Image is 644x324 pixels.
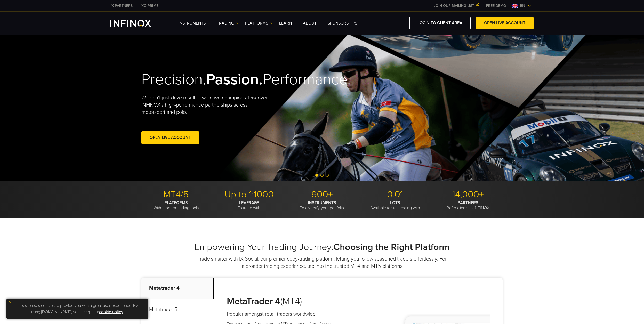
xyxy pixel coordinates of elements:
[141,94,271,116] p: We don't just drive results—we drive champions. Discover INFINOX’s high-performance partnerships ...
[320,174,324,177] span: Go to slide 2
[136,3,162,9] a: INFINOX
[409,17,471,29] a: LOGIN TO CLIENT AREA
[326,174,329,177] span: Go to slide 3
[141,200,211,210] p: With modern trading tools
[110,20,163,27] a: INFINOX Logo
[333,241,450,253] strong: Choosing the Right Platform
[141,189,211,200] p: MT4/5
[227,296,280,307] strong: MetaTrader 4
[99,309,123,314] a: cookie policy
[141,241,503,253] h2: Empowering Your Trading Journey:
[360,200,430,210] p: Available to start trading with
[287,200,357,210] p: To diversify your portfolio
[308,200,336,205] strong: INSTRUMENTS
[390,200,400,205] strong: LOTS
[217,20,239,26] a: TRADING
[141,299,214,320] p: Metatrader 5
[433,200,503,210] p: Refer clients to INFINOX
[360,189,430,200] p: 0.01
[458,200,478,205] strong: PARTNERS
[141,70,304,89] h2: Precision. Performance.
[328,20,357,26] a: SPONSORSHIPS
[8,300,11,304] img: yellow close icon
[482,3,510,9] a: INFINOX MENU
[214,200,284,210] p: To trade with
[315,174,318,177] span: Go to slide 1
[141,131,199,144] a: Open Live Account
[303,20,321,26] a: ABOUT
[239,200,259,205] strong: LEVERAGE
[518,3,527,9] span: en
[141,278,214,299] p: Metatrader 4
[287,189,357,200] p: 900+
[245,20,273,26] a: PLATFORMS
[476,17,534,29] a: OPEN LIVE ACCOUNT
[179,20,210,26] a: Instruments
[227,296,350,307] h3: (MT4)
[197,255,447,270] p: Trade smarter with IX Social, our premier copy-trading platform, letting you follow seasoned trad...
[107,3,136,9] a: INFINOX
[206,70,263,89] strong: Passion.
[164,200,188,205] strong: PLATFORMS
[430,4,482,8] a: JOIN OUR MAILING LIST
[214,189,284,200] p: Up to 1:1000
[279,20,296,26] a: Learn
[9,301,146,316] p: This site uses cookies to provide you with a great user experience. By using [DOMAIN_NAME], you a...
[227,311,350,318] h4: Popular amongst retail traders worldwide.
[433,189,503,200] p: 14,000+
